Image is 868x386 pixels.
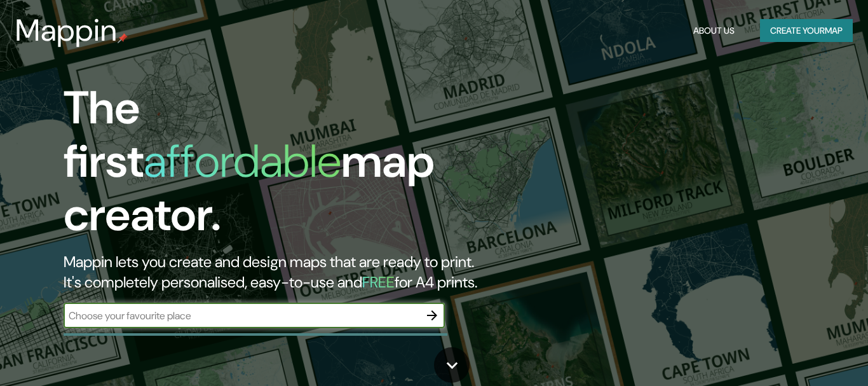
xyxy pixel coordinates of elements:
button: Create yourmap [760,19,853,43]
h1: affordable [144,132,341,191]
input: Choose your favourite place [64,308,419,323]
h3: Mappin [15,13,118,48]
button: About Us [688,19,740,43]
h2: Mappin lets you create and design maps that are ready to print. It's completely personalised, eas... [64,252,498,293]
img: mappin-pin [118,33,128,43]
h1: The first map creator. [64,81,498,252]
h5: FREE [362,272,395,292]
